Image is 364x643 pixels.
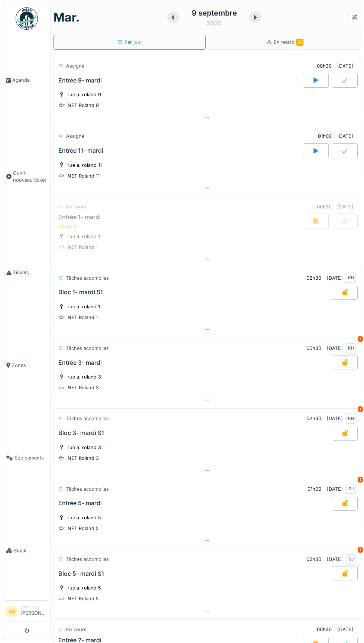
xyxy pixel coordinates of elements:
[58,77,102,84] div: Entrée 9- mardi
[66,345,109,352] div: Tâches accomplies
[68,584,101,591] div: rue a. roland 5
[337,62,353,69] div: [DATE]
[337,203,353,210] div: [DATE]
[192,7,237,19] div: 9 septembre
[346,343,356,354] div: KH
[306,556,321,563] div: 02h30
[12,77,47,84] span: Agenda
[327,415,343,422] div: [DATE]
[66,133,84,140] div: Assigné
[358,547,363,553] div: 1
[68,444,101,451] div: rue a. roland 3
[274,39,303,45] span: En retard
[3,127,50,227] a: Ouvrir nouveau ticket
[68,525,99,532] div: NET Roland 5
[6,604,47,621] a: KH Technicien[PERSON_NAME]
[346,413,356,424] div: KH
[207,19,222,27] div: 2025
[317,62,332,69] div: 00h30
[306,345,321,352] div: 00h30
[58,429,104,436] div: Bloc 3- mardi S1
[16,7,38,30] img: Badge_color-CXgf-gQk.svg
[317,626,332,633] div: 00h30
[20,604,47,609] div: Technicien
[358,477,363,483] div: 1
[12,362,47,369] span: Zones
[66,486,109,493] div: Tâches accomplies
[68,233,100,240] div: rue a. roland 1
[66,62,84,69] div: Assigné
[66,556,109,563] div: Tâches accomplies
[68,172,100,179] div: NET Roland 11
[346,273,356,283] div: KH
[3,319,50,412] a: Zones
[327,275,343,282] div: [DATE]
[58,570,104,577] div: Bloc 5- mardi S1
[306,275,321,282] div: 02h30
[58,500,102,507] div: Entrée 5- mardi
[13,269,47,276] span: Tickets
[358,406,363,412] div: 1
[66,415,109,422] div: Tâches accomplies
[53,10,80,25] h1: mar.
[68,595,99,602] div: NET Roland 5
[346,554,356,565] div: SJ
[58,214,101,221] div: Entrée 1- mardi
[337,626,353,633] div: [DATE]
[66,203,87,210] div: En cours
[3,412,50,504] a: Équipements
[308,486,321,493] div: 01h00
[306,415,321,422] div: 02h30
[13,169,47,184] span: Ouvrir nouveau ticket
[317,203,332,210] div: 00h30
[68,384,99,391] div: NET Roland 3
[66,626,87,633] div: En cours
[68,102,99,109] div: NET Roland 9
[68,514,101,521] div: rue a. roland 5
[58,147,103,154] div: Entrée 11- mardi
[117,39,142,46] div: Par jour
[68,91,101,98] div: rue a. roland 9
[58,289,103,296] div: Bloc 1- mardi S1
[68,314,98,321] div: NET Roland 1
[337,133,353,140] div: [DATE]
[3,226,50,319] a: Tickets
[318,133,332,140] div: 01h00
[20,604,47,620] li: [PERSON_NAME]
[327,556,343,563] div: [DATE]
[68,455,99,462] div: NET Roland 3
[68,303,100,310] div: rue a. roland 1
[3,34,50,127] a: Agenda
[58,224,76,229] div: 00:41:11
[346,484,356,494] div: SJ
[68,162,102,169] div: rue a. roland 11
[14,547,47,554] span: Stock
[68,373,101,380] div: rue a. roland 3
[58,359,102,366] div: Entrée 3- mardi
[3,504,50,597] a: Stock
[327,345,343,352] div: [DATE]
[327,486,343,493] div: [DATE]
[6,606,17,617] li: KH
[14,454,47,461] span: Équipements
[296,39,303,46] span: 31
[68,244,98,251] div: NET Roland 1
[358,336,363,342] div: 1
[66,275,109,282] div: Tâches accomplies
